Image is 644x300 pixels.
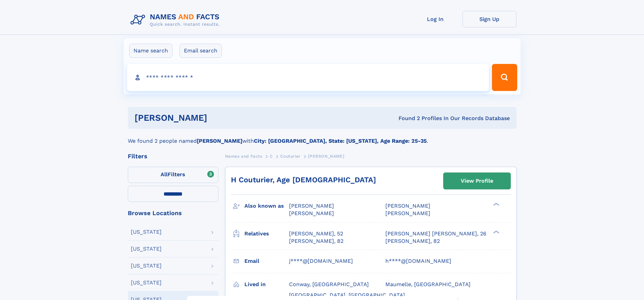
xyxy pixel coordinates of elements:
[289,237,343,245] a: [PERSON_NAME], 82
[135,114,303,122] h1: [PERSON_NAME]
[231,176,376,184] a: H Couturier, Age [DEMOGRAPHIC_DATA]
[289,281,369,287] span: Conway, [GEOGRAPHIC_DATA]
[492,64,517,91] button: Search Button
[385,237,440,245] a: [PERSON_NAME], 82
[180,44,222,58] label: Email search
[385,203,430,209] span: [PERSON_NAME]
[385,210,430,216] span: [PERSON_NAME]
[244,228,289,239] h3: Relatives
[131,263,162,269] div: [US_STATE]
[289,292,405,298] span: [GEOGRAPHIC_DATA], [GEOGRAPHIC_DATA]
[254,138,427,144] b: City: [GEOGRAPHIC_DATA], State: [US_STATE], Age Range: 25-35
[270,154,273,159] span: C
[444,173,510,189] a: View Profile
[289,210,334,216] span: [PERSON_NAME]
[462,11,517,27] a: Sign Up
[127,64,489,91] input: search input
[308,154,344,159] span: [PERSON_NAME]
[128,11,225,29] img: Logo Names and Facts
[280,152,300,160] a: Couturier
[270,152,273,160] a: C
[385,281,471,287] span: Maumelle, [GEOGRAPHIC_DATA]
[244,200,289,212] h3: Also known as
[131,246,162,252] div: [US_STATE]
[244,279,289,290] h3: Lived in
[244,255,289,267] h3: Email
[225,152,262,160] a: Names and Facts
[197,138,242,144] b: [PERSON_NAME]
[408,11,462,27] a: Log In
[289,203,334,209] span: [PERSON_NAME]
[128,167,218,183] label: Filters
[161,171,168,178] span: All
[303,115,510,122] div: Found 2 Profiles In Our Records Database
[131,280,162,285] div: [US_STATE]
[128,129,517,145] div: We found 2 people named with .
[492,202,500,207] div: ❯
[280,154,300,159] span: Couturier
[385,230,486,237] a: [PERSON_NAME] [PERSON_NAME], 26
[492,230,500,234] div: ❯
[128,153,218,159] div: Filters
[289,230,343,237] a: [PERSON_NAME], 52
[129,44,172,58] label: Name search
[131,229,162,235] div: [US_STATE]
[461,173,493,189] div: View Profile
[128,210,218,216] div: Browse Locations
